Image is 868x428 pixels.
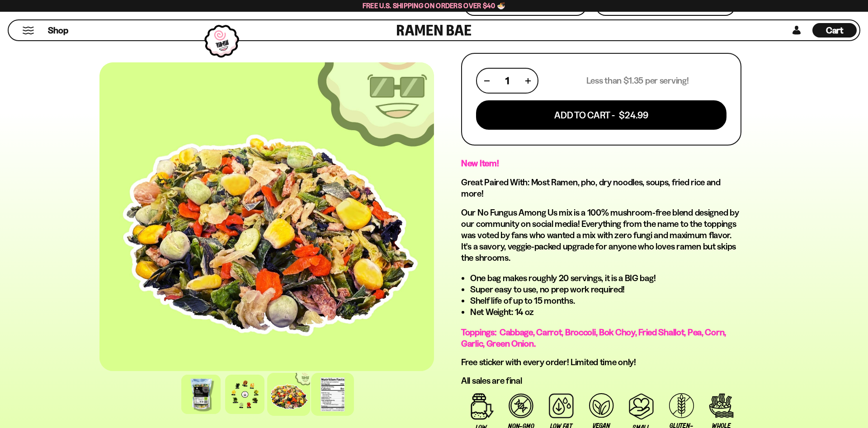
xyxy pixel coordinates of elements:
button: Add To Cart - $24.99 [476,100,726,130]
p: Less than $1.35 per serving! [586,75,689,86]
li: Shelf life of up to 15 months. [470,295,741,306]
strong: New Item! [461,158,499,169]
div: Cart [812,20,857,40]
span: 1 [505,75,509,86]
span: Free sticker with every order! Limited time only! [461,357,636,367]
p: All sales are final [461,375,741,386]
span: Toppings: Cabbage, Carrot, Broccoli, Bok Choy, Fried Shallot, Pea, Corn, Garlic, Green Onion. [461,327,726,349]
span: Free U.S. Shipping on Orders over $40 🍜 [363,1,506,10]
span: Cart [826,25,844,36]
h2: Great Paired With: Most Ramen, pho, dry noodles, soups, fried rice and more! [461,177,741,199]
span: Shop [48,24,68,37]
li: Net Weight: 14 oz [470,306,741,318]
a: Shop [48,23,68,38]
li: One bag makes roughly 20 servings, it is a BIG bag! [470,273,741,284]
button: Mobile Menu Trigger [22,27,34,34]
p: Our No Fungus Among Us mix is a 100% mushroom-free blend designed by our community on social medi... [461,207,741,263]
li: Super easy to use, no prep work required! [470,284,741,295]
